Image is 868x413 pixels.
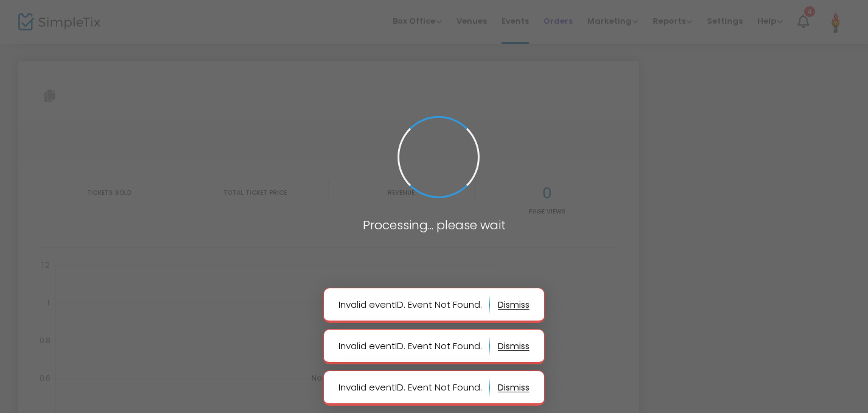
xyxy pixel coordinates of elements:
button: dismiss [498,295,529,314]
h3: Processing... please wait [337,218,531,232]
p: Invalid eventID. Event Not Found. [339,378,490,397]
button: dismiss [498,336,529,356]
button: dismiss [498,378,529,397]
p: Invalid eventID. Event Not Found. [339,336,490,356]
p: Invalid eventID. Event Not Found. [339,295,490,314]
